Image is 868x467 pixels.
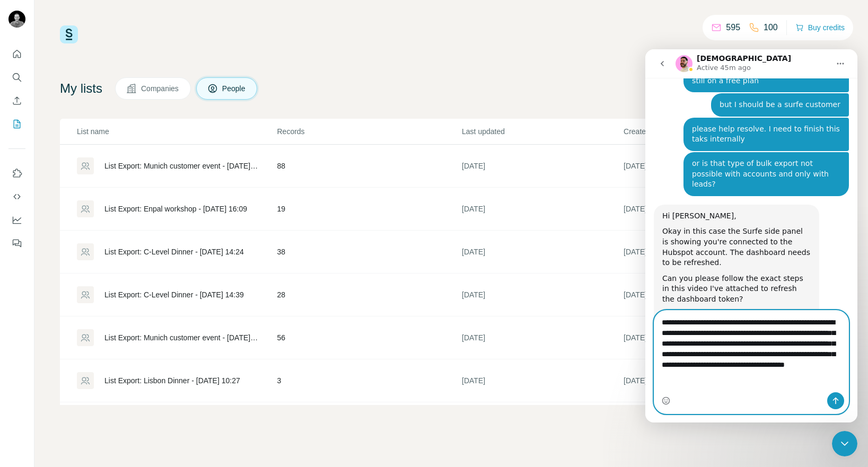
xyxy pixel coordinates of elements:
[462,126,622,137] p: Last updated
[8,210,25,230] button: Dashboard
[141,83,180,94] span: Companies
[461,231,623,274] td: [DATE]
[276,188,461,231] td: 19
[104,289,244,300] div: List Export: C-Level Dinner - [DATE] 14:39
[461,274,623,316] td: [DATE]
[8,68,25,87] button: Search
[461,188,623,231] td: [DATE]
[104,161,259,171] div: List Export: Munich customer event - [DATE] 15:11
[8,11,25,28] img: Avatar
[276,231,461,274] td: 38
[764,21,778,34] p: 100
[645,49,857,422] iframe: Intercom live chat
[623,274,785,316] td: [DATE]
[104,332,259,343] div: List Export: Munich customer event - [DATE] 15:35
[8,91,25,110] button: Enrich CSV
[276,316,461,359] td: 56
[623,359,785,402] td: [DATE]
[623,231,785,274] td: [DATE]
[8,45,25,64] button: Quick start
[726,21,740,34] p: 595
[77,126,276,137] p: List name
[623,145,785,188] td: [DATE]
[623,402,785,445] td: [DATE]
[276,402,461,445] td: 25
[461,359,623,402] td: [DATE]
[60,80,102,97] h4: My lists
[8,164,25,183] button: Use Surfe on LinkedIn
[104,204,247,214] div: List Export: Enpal workshop - [DATE] 16:09
[795,20,845,35] button: Buy credits
[461,145,623,188] td: [DATE]
[276,145,461,188] td: 88
[8,114,25,134] button: My lists
[8,234,25,253] button: Feedback
[222,83,247,94] span: People
[623,316,785,359] td: [DATE]
[104,246,244,257] div: List Export: C-Level Dinner - [DATE] 14:24
[832,431,857,456] iframe: Intercom live chat
[276,359,461,402] td: 3
[461,316,623,359] td: [DATE]
[277,126,461,137] p: Records
[624,126,784,137] p: Created at
[623,188,785,231] td: [DATE]
[8,187,25,206] button: Use Surfe API
[276,274,461,316] td: 28
[60,25,78,43] img: Surfe Logo
[104,375,240,386] div: List Export: Lisbon Dinner - [DATE] 10:27
[461,402,623,445] td: [DATE]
